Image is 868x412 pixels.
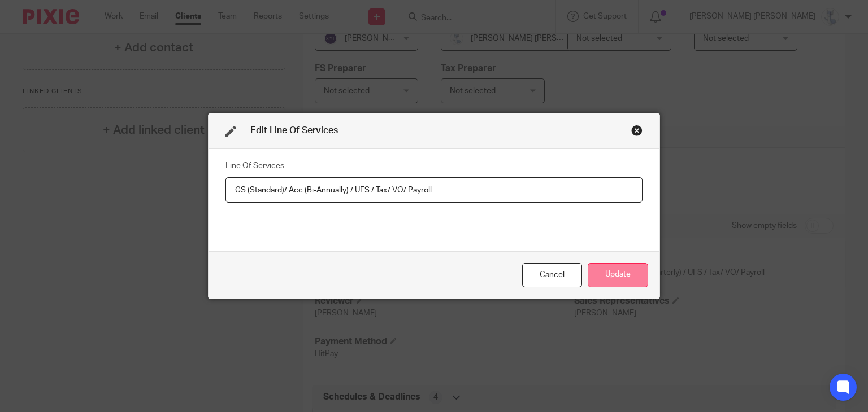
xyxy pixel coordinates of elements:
[225,177,643,203] input: Line Of Services
[522,263,582,287] div: Close this dialog window
[588,263,648,287] button: Update
[225,160,284,172] label: Line Of Services
[250,126,338,135] span: Edit Line Of Services
[631,125,643,136] div: Close this dialog window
